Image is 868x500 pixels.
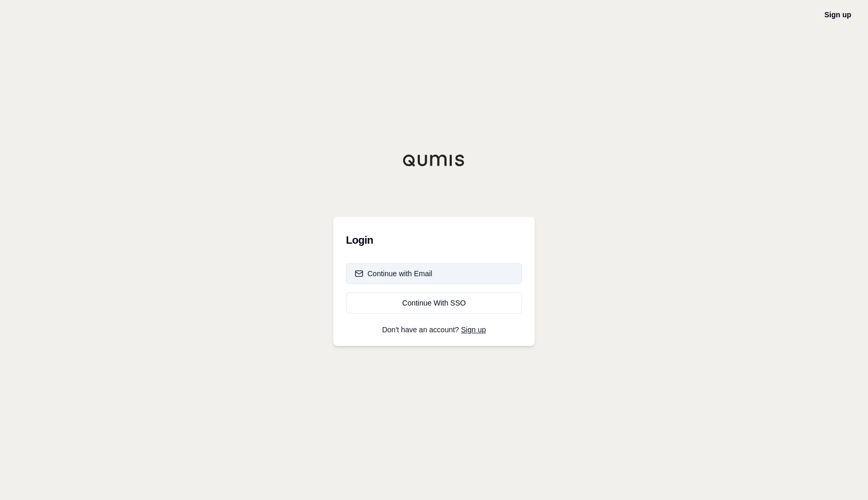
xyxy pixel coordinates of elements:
h3: Login [346,230,522,251]
button: Continue with Email [346,263,522,284]
img: Qumis [403,154,465,167]
a: Sign up [824,10,851,19]
div: Continue With SSO [355,298,513,308]
div: Continue with Email [355,268,432,279]
a: Continue With SSO [346,292,522,313]
p: Don't have an account? [346,326,522,333]
a: Sign up [461,325,486,334]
